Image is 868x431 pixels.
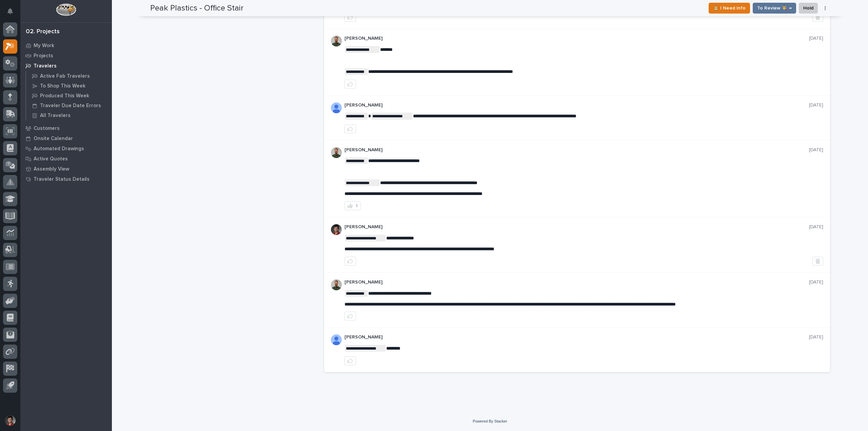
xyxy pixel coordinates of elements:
p: [DATE] [809,147,823,153]
a: Automated Drawings [20,143,112,154]
a: Assembly View [20,164,112,174]
p: Produced This Week [40,93,89,99]
button: like this post [344,312,356,320]
p: To Shop This Week [40,83,85,89]
p: [PERSON_NAME] [344,279,809,285]
button: 1 [344,201,361,210]
p: [DATE] [809,279,823,285]
a: My Work [20,40,112,51]
img: AATXAJw4slNr5ea0WduZQVIpKGhdapBAGQ9xVsOeEvl5=s96-c [331,279,342,290]
a: Projects [20,51,112,61]
p: [PERSON_NAME] [344,224,809,230]
button: To Review 👨‍🏭 → [753,3,796,14]
button: like this post [344,13,356,22]
a: Customers [20,123,112,133]
button: like this post [344,80,356,89]
button: Notifications [3,4,17,18]
a: Produced This Week [26,91,112,100]
p: Customers [34,125,60,132]
button: Delete post [812,13,823,22]
img: ALV-UjW1D-ML-FnCt4FgU8x4S79KJqwX3TQHk7UYGtoy9jV5yY8fpjVEvRQNbvDwvk-GQ6vc8cB5lOH07uFCwEYx9Ysx_wxRe... [331,334,342,345]
p: Active Quotes [34,156,68,162]
button: like this post [344,257,356,266]
img: Workspace Logo [56,3,76,16]
p: Active Fab Travelers [40,73,90,79]
p: Automated Drawings [34,146,84,152]
img: ALV-UjW1D-ML-FnCt4FgU8x4S79KJqwX3TQHk7UYGtoy9jV5yY8fpjVEvRQNbvDwvk-GQ6vc8cB5lOH07uFCwEYx9Ysx_wxRe... [331,102,342,113]
p: [DATE] [809,36,823,41]
p: Assembly View [34,166,69,172]
img: ROij9lOReuV7WqYxWfnW [331,224,342,235]
button: Delete post [812,257,823,266]
a: Travelers [20,61,112,71]
a: Onsite Calendar [20,133,112,143]
button: users-avatar [3,413,17,428]
span: Hold [803,4,813,12]
div: Notifications [8,8,17,19]
span: To Review 👨‍🏭 → [757,4,792,12]
img: AATXAJw4slNr5ea0WduZQVIpKGhdapBAGQ9xVsOeEvl5=s96-c [331,147,342,158]
div: 02. Projects [26,28,60,36]
p: [DATE] [809,334,823,340]
a: Active Quotes [20,154,112,164]
p: [PERSON_NAME] [344,334,809,340]
p: All Travelers [40,113,71,119]
span: ⏳ I Need Info [713,4,746,12]
button: Hold [799,3,818,14]
a: Powered By Stacker [473,419,507,423]
div: 1 [356,203,358,208]
button: ⏳ I Need Info [709,3,750,14]
a: Traveler Status Details [20,174,112,184]
a: Traveler Due Date Errors [26,101,112,110]
p: [PERSON_NAME] [344,147,809,153]
p: [DATE] [809,224,823,230]
p: My Work [34,43,54,49]
p: Travelers [34,63,57,69]
a: Active Fab Travelers [26,71,112,81]
p: Projects [34,53,53,59]
p: Traveler Status Details [34,176,90,182]
button: like this post [344,356,356,365]
h2: Peak Plastics - Office Stair [150,3,243,13]
p: [PERSON_NAME] [344,36,809,41]
a: To Shop This Week [26,81,112,91]
p: Onsite Calendar [34,136,73,142]
p: Traveler Due Date Errors [40,103,101,109]
img: AATXAJw4slNr5ea0WduZQVIpKGhdapBAGQ9xVsOeEvl5=s96-c [331,36,342,46]
p: [DATE] [809,102,823,108]
button: like this post [344,124,356,133]
p: [PERSON_NAME] [344,102,809,108]
a: All Travelers [26,111,112,120]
